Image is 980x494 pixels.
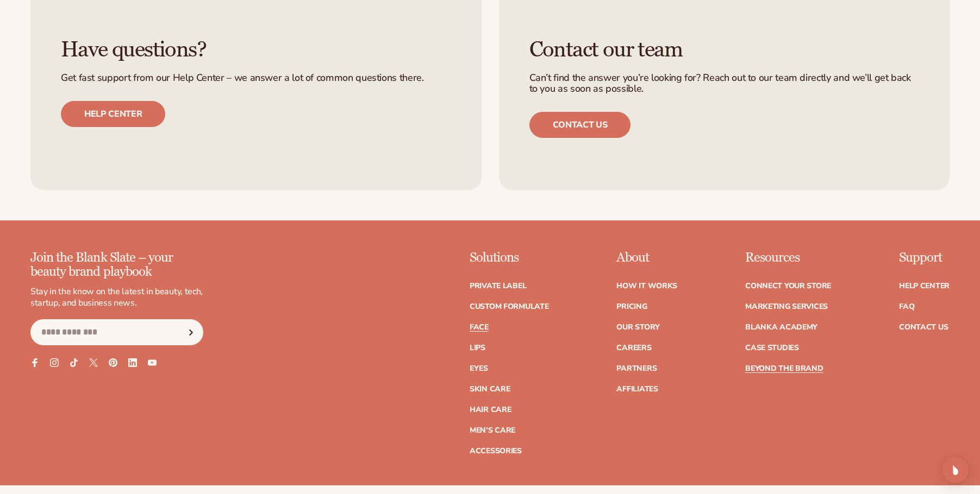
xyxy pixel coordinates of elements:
p: Get fast support from our Help Center – we answer a lot of common questions there. [61,73,451,84]
a: Case Studies [745,344,799,352]
a: Men's Care [470,427,515,434]
p: About [616,251,677,265]
a: Private label [470,282,526,290]
a: Partners [616,365,657,372]
a: Hair Care [470,406,511,414]
h3: Contact our team [529,38,920,62]
a: Our Story [616,324,659,331]
a: Affiliates [616,385,658,393]
a: Beyond the brand [745,365,823,372]
a: Careers [616,344,651,352]
h3: Have questions? [61,38,451,62]
a: Connect your store [745,282,831,290]
button: Subscribe [179,319,203,345]
p: Support [899,251,950,265]
a: Help center [61,101,165,127]
a: How It Works [616,282,677,290]
a: Accessories [470,447,522,455]
p: Solutions [470,251,549,265]
p: Stay in the know on the latest in beauty, tech, startup, and business news. [30,286,203,309]
a: FAQ [899,303,914,311]
a: Contact us [529,112,631,138]
p: Join the Blank Slate – your beauty brand playbook [30,251,203,280]
div: Open Intercom Messenger [942,457,969,483]
p: Resources [745,251,831,265]
a: Help Center [899,282,950,290]
a: Blanka Academy [745,324,817,331]
p: Can’t find the answer you’re looking for? Reach out to our team directly and we’ll get back to yo... [529,73,920,94]
a: Custom formulate [470,303,549,311]
a: Contact Us [899,324,948,331]
a: Face [470,324,489,331]
a: Eyes [470,365,488,372]
a: Marketing services [745,303,828,311]
a: Skin Care [470,385,510,393]
a: Lips [470,344,485,352]
a: Pricing [616,303,647,311]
